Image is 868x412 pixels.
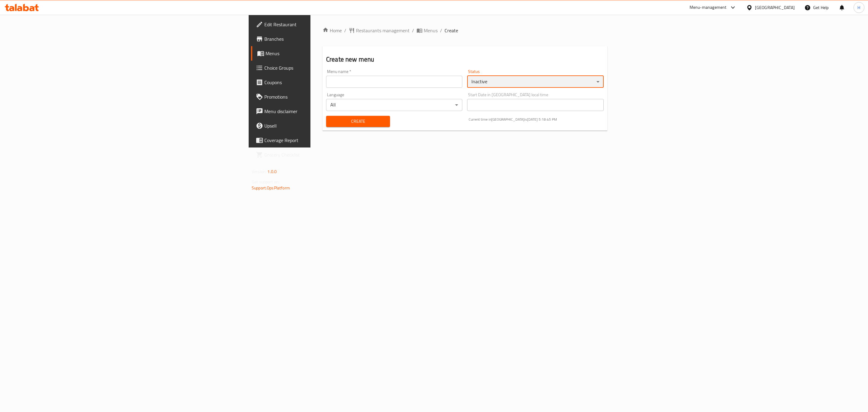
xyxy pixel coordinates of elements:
span: Choice Groups [264,64,389,71]
p: Current time in [GEOGRAPHIC_DATA] is [DATE] 5:18:45 PM [469,117,604,122]
a: Support.OpsPlatform [252,184,290,192]
span: Menu disclaimer [264,108,389,115]
span: Promotions [264,93,389,100]
a: Branches [251,32,394,46]
li: / [412,27,414,34]
a: Promotions [251,90,394,104]
span: Create [331,118,385,125]
span: 1.0.0 [267,168,277,176]
li: / [440,27,442,34]
a: Coverage Report [251,133,394,147]
span: Edit Restaurant [264,21,389,28]
span: Create [445,27,458,34]
a: Grocery Checklist [251,147,394,162]
input: Please enter Menu name [326,76,462,88]
a: Upsell [251,119,394,133]
div: [GEOGRAPHIC_DATA] [755,4,795,11]
span: H [857,4,860,11]
span: Menus [266,50,389,57]
span: Grocery Checklist [264,151,389,158]
a: Coupons [251,75,394,90]
span: Version: [252,168,266,176]
a: Menus [417,27,438,34]
button: Create [326,116,390,127]
span: Branches [264,35,389,43]
a: Edit Restaurant [251,17,394,32]
span: Coverage Report [264,137,389,144]
a: Menus [251,46,394,61]
nav: breadcrumb [322,27,607,34]
span: Coupons [264,79,389,86]
h2: Create new menu [326,55,604,64]
span: Get support on: [252,178,279,186]
div: All [326,99,462,111]
a: Choice Groups [251,61,394,75]
a: Menu disclaimer [251,104,394,119]
span: Menus [424,27,438,34]
span: Upsell [264,122,389,129]
div: Menu-management [690,4,727,11]
div: Inactive [467,76,603,88]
